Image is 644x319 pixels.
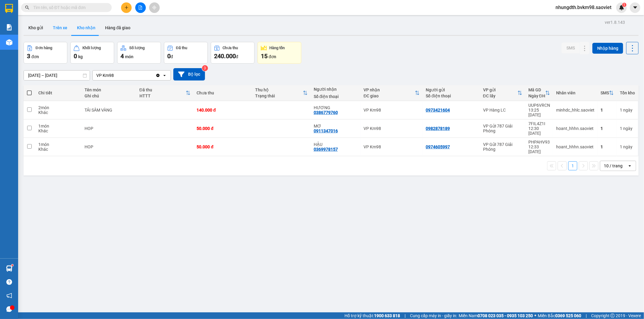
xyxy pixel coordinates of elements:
[96,72,114,78] div: VP Km98
[620,144,635,149] div: 1
[314,124,358,128] div: MƠ
[33,4,104,11] input: Tìm tên, số ĐT hoặc mã đơn
[556,126,594,131] div: hoant_hhhn.saoviet
[528,93,545,98] div: Ngày ĐH
[164,42,208,64] button: Đã thu0đ
[6,265,12,272] img: warehouse-icon
[528,108,550,117] div: 13:25 [DATE]
[6,39,12,46] img: warehouse-icon
[82,46,101,50] div: Khối lượng
[197,144,249,149] div: 50.000 đ
[551,4,616,11] span: nhungdth.bvkm98.saoviet
[70,42,114,64] button: Khối lượng0kg
[171,54,173,59] span: đ
[6,306,12,312] span: message
[139,93,186,98] div: HTTT
[136,85,194,101] th: Toggle SortBy
[604,163,623,169] div: 10 / trang
[167,52,171,60] span: 0
[483,142,522,152] div: VP Gửi 787 Giải Phóng
[314,94,358,99] div: Số điện thoại
[534,314,536,317] span: ⚪️
[270,46,285,50] div: Hàng tồn
[623,144,633,149] span: ngày
[38,124,78,128] div: 1 món
[173,68,205,81] button: Bộ lọc
[568,161,577,170] button: 1
[556,90,594,95] div: Nhân viên
[48,21,72,35] button: Trên xe
[623,126,633,131] span: ngày
[223,46,238,50] div: Chưa thu
[314,147,338,152] div: 0369978157
[6,24,12,30] img: solution-icon
[120,52,124,60] span: 4
[364,87,415,92] div: VP nhận
[426,144,450,149] div: 0974605997
[85,144,133,149] div: HOP
[261,52,268,60] span: 15
[483,93,517,98] div: ĐC lấy
[85,108,133,112] div: TẢI SÂM VÀNG
[252,85,311,101] th: Toggle SortBy
[410,312,457,319] span: Cung cấp máy in - giấy in:
[255,87,303,92] div: Thu hộ
[627,163,632,168] svg: open
[114,72,115,78] input: Selected VP Km98.
[586,312,587,319] span: |
[236,54,238,59] span: đ
[426,108,450,112] div: 0973421604
[176,46,187,50] div: Đã thu
[149,2,160,13] button: aim
[38,105,78,110] div: 2 món
[623,3,625,7] span: 1
[27,52,30,60] span: 3
[364,126,420,131] div: VP Km98
[630,2,640,13] button: caret-down
[344,312,400,319] span: Hỗ trợ kỹ thuật:
[6,293,12,298] span: notification
[528,126,550,136] div: 12:30 [DATE]
[85,93,133,98] div: Ghi chú
[601,90,609,95] div: SMS
[74,52,77,60] span: 0
[314,87,358,92] div: Người nhận
[135,2,146,13] button: file-add
[152,5,156,10] span: aim
[38,142,78,147] div: 1 món
[5,4,13,13] img: logo-vxr
[623,108,633,112] span: ngày
[483,87,517,92] div: VP gửi
[528,87,545,92] div: Mã GD
[125,54,133,59] span: món
[31,54,39,59] span: đơn
[601,126,614,131] div: 1
[556,108,594,112] div: minhdc_hhlc.saoviet
[555,313,581,318] strong: 0369 525 060
[405,312,405,319] span: |
[605,19,625,26] div: ver 1.8.143
[601,108,614,112] div: 1
[38,110,78,115] div: Khác
[85,87,133,92] div: Tên món
[202,65,208,71] sup: 3
[197,126,249,131] div: 50.000 đ
[11,264,13,266] sup: 1
[598,85,617,101] th: Toggle SortBy
[269,54,276,59] span: đơn
[100,21,135,35] button: Hàng đã giao
[38,128,78,133] div: Khác
[562,43,580,53] button: SMS
[162,73,167,78] svg: open
[610,314,615,318] span: copyright
[314,105,358,110] div: HƯƠNG
[622,3,626,7] sup: 1
[139,87,186,92] div: Đã thu
[24,71,90,80] input: Select a date range.
[592,43,623,54] button: Nhập hàng
[633,5,638,10] span: caret-down
[360,85,423,101] th: Toggle SortBy
[72,21,100,35] button: Kho nhận
[538,312,581,319] span: Miền Bắc
[38,147,78,152] div: Khác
